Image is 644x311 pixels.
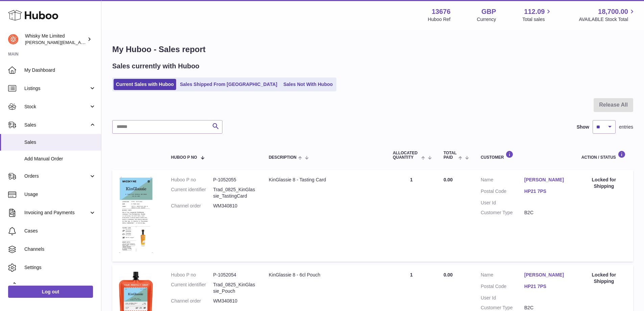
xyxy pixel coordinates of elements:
[213,203,255,209] dd: WM340810
[524,283,568,290] a: HP21 7PS
[481,200,524,206] dt: User Id
[119,177,153,253] img: 1752740623.png
[24,104,89,110] span: Stock
[444,272,453,277] span: 0.00
[24,246,96,252] span: Channels
[581,177,626,190] div: Locked for Shipping
[481,209,524,216] dt: Customer Type
[481,151,568,160] div: Customer
[213,186,255,199] dd: Trad_0825_KinGlassie_TastingCard
[24,209,89,216] span: Invoicing and Payments
[524,209,568,216] dd: B2C
[171,298,213,304] dt: Channel order
[481,7,496,16] strong: GBP
[25,33,86,46] div: Whisky Me Limited
[619,124,633,130] span: entries
[213,272,255,278] dd: P-1052054
[213,177,255,183] dd: P-1052055
[24,191,96,198] span: Usage
[524,7,545,16] span: 112.09
[171,177,213,183] dt: Huboo P no
[269,177,379,183] div: KinGlassie 8 - Tasting Card
[581,272,626,285] div: Locked for Shipping
[522,16,552,23] span: Total sales
[213,298,255,304] dd: WM340810
[444,177,453,182] span: 0.00
[481,188,524,196] dt: Postal Code
[24,139,96,146] span: Sales
[114,79,176,90] a: Current Sales with Huboo
[481,283,524,291] dt: Postal Code
[579,16,636,23] span: AVAILABLE Stock Total
[24,228,96,234] span: Cases
[171,272,213,278] dt: Huboo P no
[25,40,136,45] span: [PERSON_NAME][EMAIL_ADDRESS][DOMAIN_NAME]
[522,7,552,23] a: 112.09 Total sales
[24,67,96,73] span: My Dashboard
[269,155,296,160] span: Description
[386,170,437,262] td: 1
[213,282,255,294] dd: Trad_0825_KinGlassie_Pouch
[481,295,524,301] dt: User Id
[428,16,451,23] div: Huboo Ref
[524,177,568,183] a: [PERSON_NAME]
[524,305,568,311] dd: B2C
[171,282,213,294] dt: Current identifier
[24,122,89,128] span: Sales
[171,186,213,199] dt: Current identifier
[432,7,451,16] strong: 13676
[8,34,18,44] img: frances@whiskyshop.com
[581,151,626,160] div: Action / Status
[171,203,213,209] dt: Channel order
[481,177,524,185] dt: Name
[24,173,89,179] span: Orders
[393,151,420,160] span: ALLOCATED Quantity
[481,305,524,311] dt: Customer Type
[477,16,496,23] div: Currency
[24,85,89,92] span: Listings
[579,7,636,23] a: 18,700.00 AVAILABLE Stock Total
[481,272,524,280] dt: Name
[524,188,568,195] a: HP21 7PS
[171,155,197,160] span: Huboo P no
[281,79,335,90] a: Sales Not With Huboo
[8,286,93,298] a: Log out
[112,62,199,71] h2: Sales currently with Huboo
[524,272,568,278] a: [PERSON_NAME]
[598,7,628,16] span: 18,700.00
[177,79,280,90] a: Sales Shipped From [GEOGRAPHIC_DATA]
[269,272,379,278] div: KinGlassie 8 - 6cl Pouch
[444,151,457,160] span: Total paid
[112,44,633,55] h1: My Huboo - Sales report
[577,124,589,130] label: Show
[24,283,96,289] span: Returns
[24,156,96,162] span: Add Manual Order
[24,264,96,271] span: Settings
